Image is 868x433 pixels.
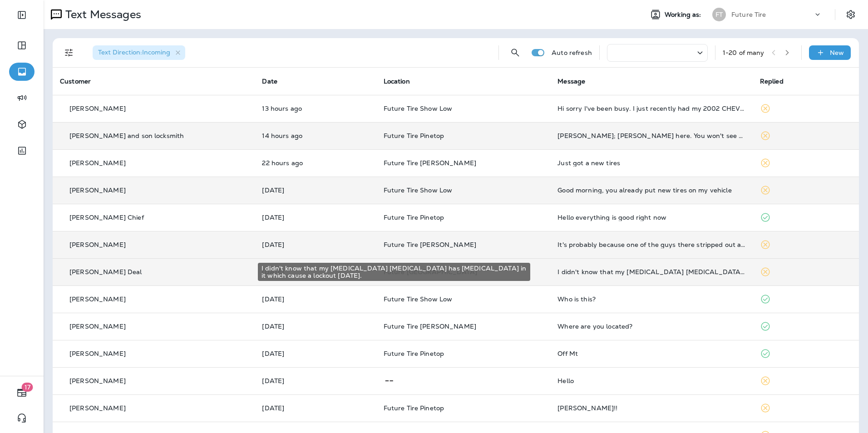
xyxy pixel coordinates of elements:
[69,105,126,112] p: [PERSON_NAME]
[557,268,745,276] div: I didn't know that my asthma inhaler has ethanol in it which cause a lockout two months ago.
[69,268,142,276] p: [PERSON_NAME] Deal
[69,377,126,384] p: [PERSON_NAME]
[69,404,126,412] p: [PERSON_NAME]
[384,349,444,358] span: Future Tire Pinetop
[69,350,126,357] p: [PERSON_NAME]
[843,6,859,23] button: Settings
[93,45,185,60] div: Text Direction:Incoming
[384,295,453,303] span: Future Tire Show Low
[384,159,477,167] span: Future Tire [PERSON_NAME]
[262,105,369,112] p: Oct 12, 2025 06:04 PM
[60,44,78,62] button: Filters
[384,132,444,140] span: Future Tire Pinetop
[69,159,126,167] p: [PERSON_NAME]
[557,77,585,85] span: Message
[557,105,745,112] div: Hi sorry I've been busy. I just recently had my 2002 CHEVY TAHOE towed to the Future Tire Pinetop...
[665,11,703,19] span: Working as:
[384,404,444,412] span: Future Tire Pinetop
[506,44,524,62] button: Search Messages
[69,323,126,330] p: [PERSON_NAME]
[62,8,141,21] p: Text Messages
[262,132,369,139] p: Oct 12, 2025 04:14 PM
[9,6,35,24] button: Expand Sidebar
[262,404,369,412] p: Oct 9, 2025 01:25 PM
[262,377,369,384] p: Oct 9, 2025 02:55 PM
[557,350,745,357] div: Off Mt
[262,187,369,194] p: Oct 11, 2025 08:54 AM
[384,186,453,194] span: Future Tire Show Low
[22,383,33,392] span: 17
[262,241,369,248] p: Oct 11, 2025 08:22 AM
[557,214,745,221] div: Hello everything is good right now
[760,77,784,85] span: Replied
[830,49,844,56] p: New
[262,295,369,303] p: Oct 10, 2025 09:28 AM
[552,49,592,56] p: Auto refresh
[262,350,369,357] p: Oct 10, 2025 08:27 AM
[557,241,745,248] div: It's probably because one of the guys there stripped out a lug stud and didn't make it right or e...
[262,323,369,330] p: Oct 10, 2025 08:34 AM
[384,241,477,249] span: Future Tire [PERSON_NAME]
[98,48,170,56] span: Text Direction : Incoming
[384,322,477,330] span: Future Tire [PERSON_NAME]
[69,241,126,248] p: [PERSON_NAME]
[69,132,184,139] p: [PERSON_NAME] and son locksmith
[557,404,745,412] div: Ty!!
[262,214,369,221] p: Oct 11, 2025 08:51 AM
[557,187,745,194] div: Good morning, you already put new tires on my vehicle
[384,104,453,113] span: Future Tire Show Low
[262,159,369,167] p: Oct 12, 2025 08:56 AM
[557,377,745,384] div: Hello
[69,187,126,194] p: [PERSON_NAME]
[9,384,35,402] button: 17
[557,295,745,303] div: Who is this?
[60,77,91,85] span: Customer
[69,295,126,303] p: [PERSON_NAME]
[262,77,277,85] span: Date
[557,159,745,167] div: Just got a new tires
[712,8,726,21] div: FT
[258,263,530,281] div: I didn't know that my [MEDICAL_DATA] [MEDICAL_DATA] has [MEDICAL_DATA] in it which cause a lockou...
[384,213,444,221] span: Future Tire Pinetop
[557,323,745,330] div: Where are you located?
[384,77,410,85] span: Location
[69,214,144,221] p: [PERSON_NAME] Chief
[557,132,745,139] div: Rex; Robert Dinkel here. You won't see me tomorrow morning. Things have come up. I'll get with yo...
[723,49,764,56] div: 1 - 20 of many
[731,11,766,18] p: Future Tire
